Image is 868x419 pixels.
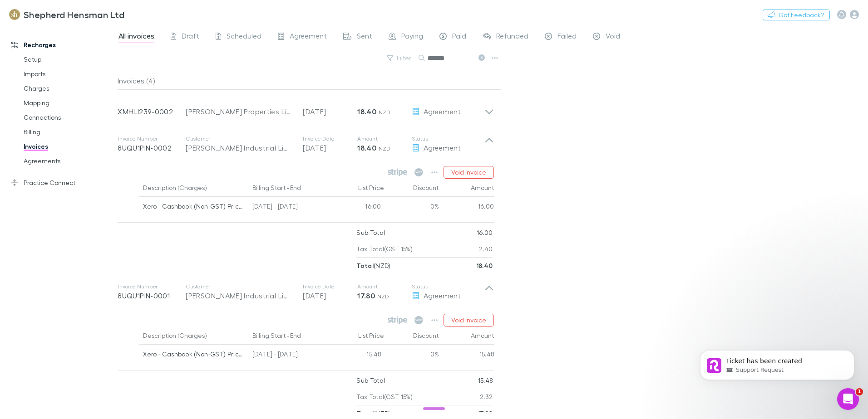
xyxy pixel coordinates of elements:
[303,106,357,117] p: [DATE]
[2,175,123,190] a: Practice Connect
[186,142,294,153] div: [PERSON_NAME] Industrial Limited
[15,52,123,67] a: Setup
[479,241,493,257] p: 2.40
[2,38,123,52] a: Recharges
[763,10,830,20] button: Got Feedback?
[356,241,413,257] p: Tax Total (GST 15%)
[837,388,859,410] iframe: Intercom live chat
[186,283,294,290] p: Customer
[9,9,20,20] img: Shepherd Hensman Ltd's Logo
[356,389,413,405] p: Tax Total (GST 15%)
[118,283,186,290] p: Invoice Number
[303,290,357,301] p: [DATE]
[557,31,577,43] span: Failed
[357,31,372,43] span: Sent
[439,197,494,219] div: 16.00
[477,224,493,241] p: 16.00
[424,291,461,300] span: Agreement
[290,31,327,43] span: Agreement
[478,409,493,417] strong: 17.80
[356,409,374,417] strong: Total
[424,107,461,116] span: Agreement
[15,96,123,110] a: Mapping
[303,142,357,153] p: [DATE]
[686,331,868,395] iframe: Intercom notifications message
[452,31,466,43] span: Paid
[110,274,501,310] div: Invoice Number8UQU1PIN-0001Customer[PERSON_NAME] Industrial LimitedInvoice Date[DATE]Amount17.80 ...
[249,197,330,219] div: [DATE] - [DATE]
[478,372,493,389] p: 15.48
[15,110,123,125] a: Connections
[15,125,123,139] a: Billing
[330,197,385,219] div: 16.00
[357,291,375,300] strong: 17.80
[357,283,412,290] p: Amount
[385,345,439,366] div: 0%
[303,283,357,290] p: Invoice Date
[15,154,123,168] a: Agreements
[480,389,493,405] p: 2.32
[110,90,501,126] div: XMHLI239-0002[PERSON_NAME] Properties Limited[DATE]18.40 NZDAgreement
[303,135,357,142] p: Invoice Date
[118,135,186,142] p: Invoice Number
[15,67,123,81] a: Imports
[385,197,439,219] div: 0%
[379,145,391,152] span: NZD
[24,9,124,20] h3: Shepherd Hensman Ltd
[143,345,245,364] div: Xero - Cashbook (Non-GST) Price Plan
[357,135,412,142] p: Amount
[330,345,385,366] div: 15.48
[444,314,494,326] button: Void invoice
[356,372,385,389] p: Sub Total
[357,143,376,152] strong: 18.40
[118,106,186,117] p: XMHLI239-0002
[249,345,330,366] div: [DATE] - [DATE]
[496,31,528,43] span: Refunded
[412,135,484,142] p: Status
[379,109,391,116] span: NZD
[377,293,390,300] span: NZD
[401,31,423,43] span: Paying
[4,4,130,25] a: Shepherd Hensman Ltd
[356,262,374,269] strong: Total
[357,107,376,116] strong: 18.40
[118,290,186,301] p: 8UQU1PIN-0001
[186,106,294,117] div: [PERSON_NAME] Properties Limited
[382,53,417,63] button: Filter
[110,126,501,162] div: Invoice Number8UQU1PIN-0002Customer[PERSON_NAME] Industrial LimitedInvoice Date[DATE]Amount18.40 ...
[182,31,199,43] span: Draft
[476,262,493,269] strong: 18.40
[856,388,863,395] span: 1
[412,283,484,290] p: Status
[424,143,461,152] span: Agreement
[439,345,494,366] div: 15.48
[118,31,154,43] span: All invoices
[356,224,385,241] p: Sub Total
[444,166,494,179] button: Void invoice
[356,258,390,274] p: ( NZD )
[186,290,294,301] div: [PERSON_NAME] Industrial Limited
[606,31,620,43] span: Void
[118,142,186,153] p: 8UQU1PIN-0002
[186,135,294,142] p: Customer
[15,139,123,154] a: Invoices
[143,197,245,216] div: Xero - Cashbook (Non-GST) Price Plan
[15,81,123,96] a: Charges
[227,31,261,43] span: Scheduled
